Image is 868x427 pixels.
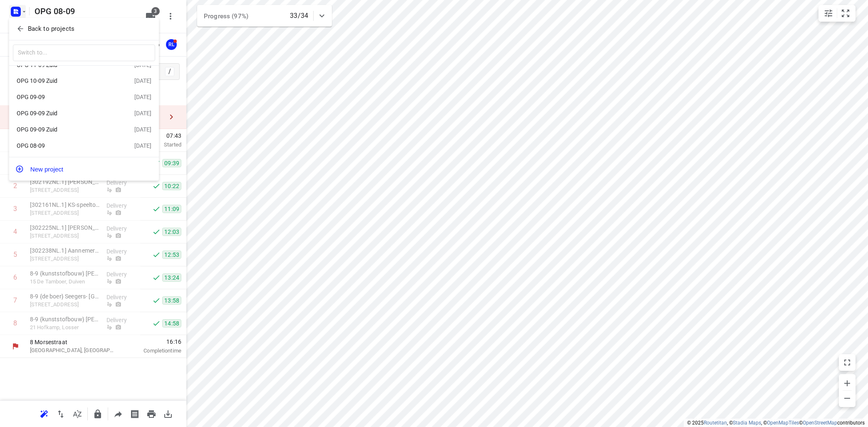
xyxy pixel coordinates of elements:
div: OPG 08-09 [17,142,112,149]
div: [DATE] [134,142,151,149]
div: OPG 09-09 [17,94,112,100]
div: OPG 10-09 Zuid[DATE] [9,73,159,89]
div: OPG 09-09 Zuid [17,126,112,133]
div: [DATE] [134,110,151,117]
div: [DATE] [134,126,151,133]
div: OPG 09-09 Zuid [17,110,112,117]
div: OPG 09-09[DATE] [9,89,159,105]
button: New project [9,161,159,177]
p: Back to projects [28,24,74,34]
div: OPG 09-09 Zuid[DATE] [9,105,159,122]
div: OPG 10-09 Zuid [17,77,112,84]
div: OPG 08-09[DATE] [9,138,159,154]
div: OPG 09-09 Zuid[DATE] [9,122,159,138]
button: Back to projects [13,22,155,36]
div: [DATE] [134,77,151,84]
div: [DATE] [134,94,151,100]
input: Switch to... [13,45,155,62]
